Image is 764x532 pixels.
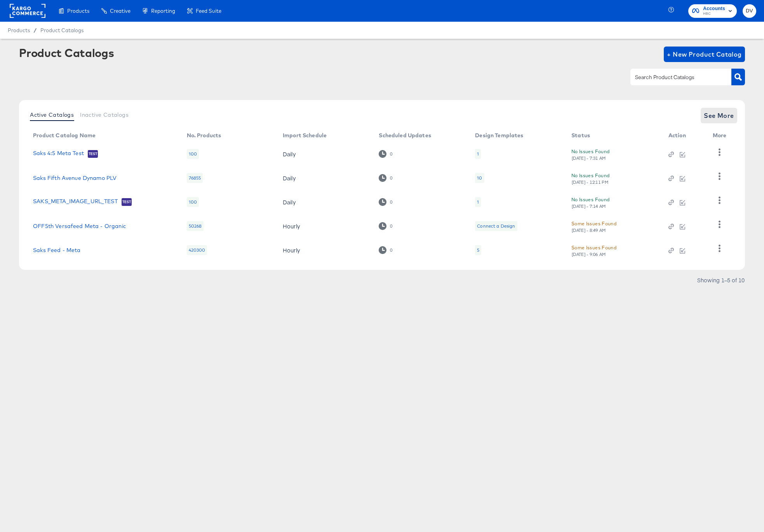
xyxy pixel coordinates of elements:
[475,173,484,183] div: 10
[475,245,481,255] div: 5
[707,130,736,142] th: More
[277,166,372,190] td: Daily
[379,174,392,181] div: 0
[477,175,482,181] div: 10
[571,228,606,233] div: [DATE] - 8:49 AM
[379,150,392,157] div: 0
[30,27,40,33] span: /
[571,244,616,257] button: Some Issues Found[DATE] - 9:06 AM
[379,246,392,254] div: 0
[475,197,481,207] div: 1
[743,4,756,18] button: DV
[379,132,431,138] div: Scheduled Updates
[277,214,372,238] td: Hourly
[33,150,84,158] a: Saks 4:5 Meta Test
[33,198,118,206] a: SAKS_META_IMAGE_URL_TEST
[477,151,479,157] div: 1
[633,73,716,82] input: Search Product Catalogs
[277,142,372,166] td: Daily
[390,223,393,229] div: 0
[704,110,734,121] span: See More
[187,245,207,255] div: 420300
[565,130,662,142] th: Status
[477,223,515,229] div: Connect a Design
[283,132,327,138] div: Import Schedule
[390,199,393,205] div: 0
[40,27,84,33] a: Product Catalogs
[390,151,393,157] div: 0
[151,8,175,14] span: Reporting
[110,8,131,14] span: Creative
[67,8,89,14] span: Products
[475,149,481,159] div: 1
[379,198,392,206] div: 0
[187,197,199,207] div: 100
[390,175,393,181] div: 0
[571,244,616,252] div: Some Issues Found
[703,11,725,17] span: HBC
[80,112,129,118] span: Inactive Catalogs
[33,247,80,253] a: Saks Feed - Meta
[8,27,30,33] span: Products
[33,132,96,138] div: Product Catalog Name
[571,219,616,228] div: Some Issues Found
[475,132,523,138] div: Design Templates
[703,5,725,13] span: Accounts
[688,4,737,18] button: AccountsHBC
[187,221,204,231] div: 50268
[571,219,616,233] button: Some Issues Found[DATE] - 8:49 AM
[196,8,221,14] span: Feed Suite
[277,238,372,262] td: Hourly
[379,222,392,230] div: 0
[662,130,707,142] th: Action
[277,190,372,214] td: Daily
[477,247,479,253] div: 5
[187,149,199,159] div: 100
[697,277,745,283] div: Showing 1–5 of 10
[475,221,517,231] div: Connect a Design
[571,252,606,257] div: [DATE] - 9:06 AM
[33,223,126,229] a: OFF5th Versafeed Meta - Organic
[477,199,479,205] div: 1
[19,47,114,59] div: Product Catalogs
[746,7,753,16] span: DV
[664,47,745,62] button: + New Product Catalog
[390,247,393,253] div: 0
[30,112,74,118] span: Active Catalogs
[701,108,737,123] button: See More
[122,199,132,205] span: Test
[667,49,742,60] span: + New Product Catalog
[33,175,117,181] a: Saks Fifth Avenue Dynamo PLV
[187,173,203,183] div: 76855
[88,151,98,157] span: Test
[187,132,221,138] div: No. Products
